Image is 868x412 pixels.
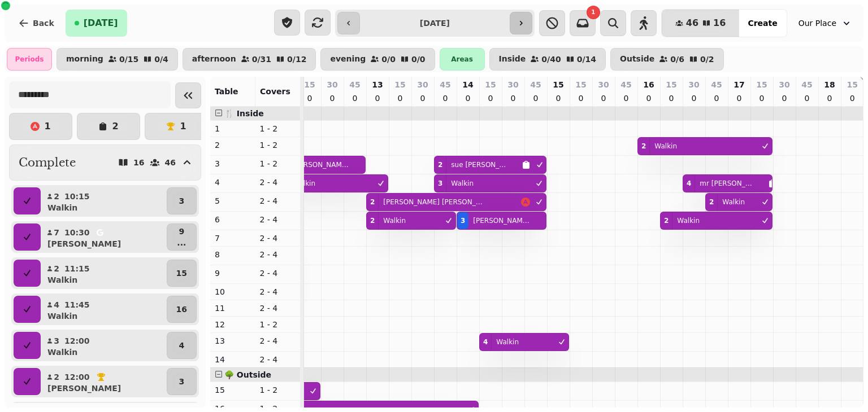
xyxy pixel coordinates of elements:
p: 30 [779,79,789,90]
button: Our Place [792,13,859,33]
p: 15 [485,79,496,90]
p: 2 [53,191,60,202]
p: [PERSON_NAME] [PERSON_NAME] [473,216,531,225]
p: 2 - 4 [260,233,296,244]
p: 15 [756,79,767,90]
button: Inside0/400/14 [489,48,606,71]
p: 16 [133,159,144,166]
p: 12:00 [64,335,90,347]
p: 0 [486,93,495,104]
p: 2 - 4 [260,268,296,279]
button: 4 [167,332,197,359]
div: 2 [370,198,375,207]
p: 2 - 4 [260,303,296,314]
p: 0 [509,93,518,104]
p: Walkin [383,216,406,225]
p: 3 [215,158,251,169]
p: 15 [176,268,187,279]
p: 0 [689,93,698,104]
p: 0 [599,93,608,104]
button: Complete1646 [9,144,201,181]
p: 0 [554,93,563,104]
p: Walkin [47,274,77,286]
p: [PERSON_NAME] [PERSON_NAME] [383,198,487,207]
p: 2 [53,263,60,274]
p: 0 [825,93,834,104]
p: evening [330,55,366,64]
p: 0 [757,93,766,104]
p: 45 [801,79,812,90]
p: 10 [215,286,251,297]
button: 3 [167,187,197,214]
p: 16 [176,304,187,315]
p: 17 [734,79,744,90]
div: 2 [641,142,646,151]
p: morning [66,55,103,64]
p: 1 - 2 [260,319,296,330]
p: 0 / 15 [119,55,138,63]
p: 10:15 [64,191,90,202]
p: 15 [304,79,315,90]
div: 2 [709,198,714,207]
p: Walkin [293,179,315,188]
p: Walkin [47,202,77,213]
div: 2 [664,216,669,225]
div: Areas [440,48,485,71]
span: 1 [591,10,595,15]
p: 2 - 4 [260,335,296,347]
button: Outside0/60/2 [610,48,723,71]
p: 15 [575,79,586,90]
p: [PERSON_NAME] [47,383,121,394]
p: Walkin [496,338,519,347]
p: 6 [215,214,251,225]
p: 15 [847,79,858,90]
p: 0 / 40 [541,55,561,63]
button: 211:15Walkin [43,260,164,287]
button: Collapse sidebar [175,82,201,108]
p: 2 - 4 [260,177,296,188]
div: 3 [461,216,465,225]
div: 2 [438,160,442,169]
p: 18 [824,79,835,90]
p: 12:00 [64,371,90,383]
p: 3 [179,376,184,387]
p: 1 - 2 [260,139,296,151]
p: Walkin [451,179,474,188]
p: 1 - 2 [260,384,296,396]
p: 13 [215,335,251,347]
button: 210:15Walkin [43,187,164,214]
p: 45 [711,79,722,90]
p: Walkin [654,142,677,151]
p: [PERSON_NAME] [47,238,121,249]
p: 30 [417,79,428,90]
p: 0 / 31 [252,55,271,63]
p: 9 [177,226,186,237]
p: 7 [53,227,60,238]
p: 1 [180,122,186,131]
p: 14 [215,354,251,365]
p: 11:45 [64,299,90,310]
p: afternoon [192,55,236,64]
p: 15 [666,79,676,90]
p: 30 [507,79,518,90]
p: 2 [215,139,251,151]
p: 7 [215,233,251,244]
button: morning0/150/4 [57,48,178,71]
button: 16 [167,296,197,323]
div: 2 [370,216,375,225]
p: 0 / 6 [670,55,684,63]
p: 0 [644,93,653,104]
span: Our Place [798,17,836,29]
p: 45 [349,79,360,90]
p: 30 [598,79,609,90]
p: 1 [44,122,50,131]
p: 2 - 4 [260,286,296,297]
p: 2 [112,122,118,131]
p: 0 [622,93,631,104]
p: 0 [418,93,427,104]
p: 0 [463,93,472,104]
p: 5 [215,195,251,207]
div: 4 [687,179,691,188]
p: 1 [215,123,251,134]
p: 4 [53,299,60,310]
